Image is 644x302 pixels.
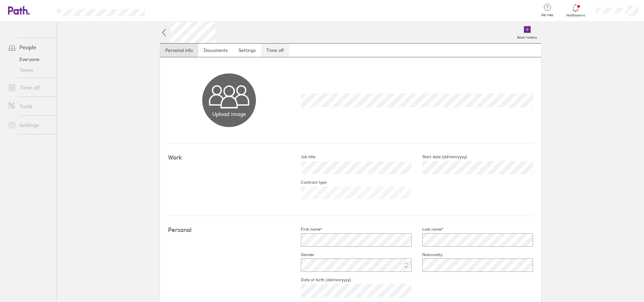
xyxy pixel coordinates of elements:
label: Start date (dd/mm/yyyy) [412,154,467,160]
label: Contract type [290,180,326,185]
h4: Work [168,154,290,161]
a: Tools [3,100,57,113]
label: Nationality [412,252,442,257]
a: Everyone [3,54,57,65]
label: First name* [290,227,322,232]
span: Get help [536,13,558,17]
a: Personal info [160,44,198,57]
a: Teams [3,65,57,75]
a: Notifications [565,3,587,17]
a: Documents [198,44,233,57]
label: Last name* [412,227,443,232]
a: Settings [233,44,261,57]
label: Gender [290,252,314,257]
a: Time off [3,81,57,94]
span: Notifications [565,13,587,17]
label: Job title [290,154,315,160]
a: Settings [3,118,57,132]
label: Date of birth (dd/mm/yyyy) [290,277,351,283]
h4: Personal [168,227,290,234]
a: People [3,41,57,54]
a: Book holiday [513,22,541,43]
label: Book holiday [513,34,541,40]
a: Time off [261,44,289,57]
